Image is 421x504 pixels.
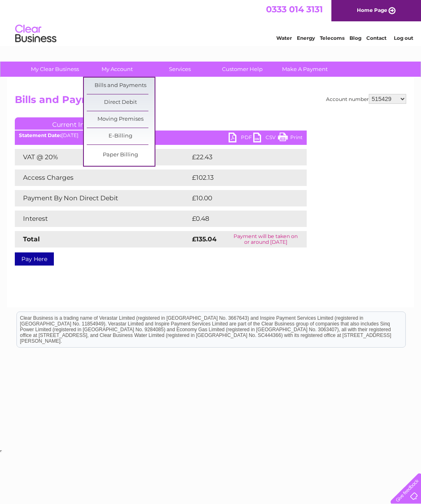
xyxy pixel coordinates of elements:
[190,149,290,165] td: £22.43
[87,78,155,94] a: Bills and Payments
[15,94,406,110] h2: Bills and Payments
[87,111,155,128] a: Moving Premises
[17,5,405,40] div: Clear Business is a trading name of Verastar Limited (registered in [GEOGRAPHIC_DATA] No. 3667643...
[278,133,303,144] a: Print
[87,94,155,111] a: Direct Debit
[87,147,155,163] a: Paper Billing
[15,149,190,165] td: VAT @ 20%
[146,62,214,77] a: Services
[297,35,315,41] a: Energy
[15,117,138,130] a: Current Invoice
[190,190,290,206] td: £10.00
[23,235,40,243] strong: Total
[394,35,413,41] a: Log out
[21,62,89,77] a: My Clear Business
[320,35,345,41] a: Telecoms
[87,128,155,144] a: E-Billing
[15,133,307,138] div: [DATE]
[192,235,217,243] strong: £135.04
[19,132,61,138] b: Statement Date:
[253,133,278,144] a: CSV
[208,62,276,77] a: Customer Help
[15,170,190,186] td: Access Charges
[224,231,307,247] td: Payment will be taken on or around [DATE]
[326,94,406,104] div: Account number
[15,211,190,227] td: Interest
[15,252,54,266] a: Pay Here
[229,133,253,144] a: PDF
[15,21,57,46] img: logo.png
[366,35,386,41] a: Contact
[190,211,288,227] td: £0.48
[349,35,361,41] a: Blog
[83,62,151,77] a: My Account
[15,190,190,206] td: Payment By Non Direct Debit
[276,35,292,41] a: Water
[271,62,339,77] a: Make A Payment
[190,170,291,186] td: £102.13
[266,4,323,14] a: 0333 014 3131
